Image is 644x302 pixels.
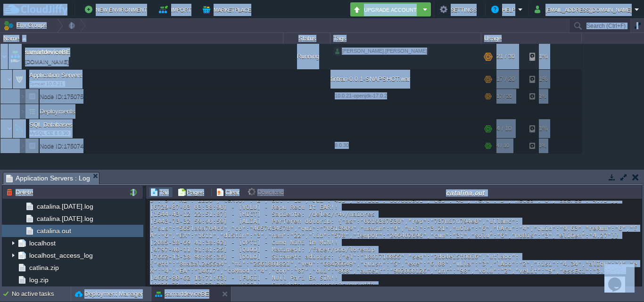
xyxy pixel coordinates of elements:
[203,4,254,15] button: Marketplace
[155,289,209,299] button: samartdeviceBE
[35,227,73,235] a: catalina.out
[22,38,26,40] img: AMDAwAAAACH5BAEAAAAALAAAAAABAAEAAAICRAEAOw==
[284,33,330,44] div: Status
[529,119,560,138] div: 1%
[27,251,94,260] a: localhost_access_log
[353,4,420,15] button: Upgrade Account
[529,44,560,69] div: 1%
[35,202,95,211] a: catalina.[DATE].log
[27,239,57,247] a: localhost
[8,44,22,69] img: AMDAwAAAACH5BAEAAAAALAAAAAABAAEAAAICRAEAOw==
[496,119,512,138] div: 4 / 10
[20,104,25,119] img: AMDAwAAAACH5BAEAAAAALAAAAAABAAEAAAICRAEAOw==
[28,72,84,79] a: Application ServersTomcat 10.0.21
[39,92,85,100] a: Node ID:175075
[27,276,50,284] a: log.zip
[75,289,143,299] button: Deployment Manager
[496,44,515,69] div: 21 / 30
[7,119,12,138] img: AMDAwAAAACH5BAEAAAAALAAAAAABAAEAAAICRAEAOw==
[496,70,515,89] div: 17 / 20
[6,172,90,184] span: Application Servers : Log
[25,48,70,57] a: samartdeviceBE
[283,44,330,69] div: Running
[496,139,509,153] div: 4 / 10
[333,47,429,56] div: [PERSON_NAME].[PERSON_NAME]
[0,44,8,69] img: AMDAwAAAACH5BAEAAAAALAAAAAABAAEAAAICRAEAOw==
[29,131,69,136] span: MySQL CE 8.0.30
[20,139,25,153] img: AMDAwAAAACH5BAEAAAAALAAAAAABAAEAAAICRAEAOw==
[12,286,71,302] div: No active tasks
[177,188,207,196] button: Pages
[529,139,560,153] div: 1%
[40,93,64,100] span: Node ID:
[39,92,85,100] span: 175075
[25,104,39,119] img: AMDAwAAAACH5BAEAAAAALAAAAAABAAEAAAICRAEAOw==
[1,33,283,44] div: Name
[7,70,12,89] img: AMDAwAAAACH5BAEAAAAALAAAAAABAAEAAAICRAEAOw==
[496,89,512,104] div: 17 / 20
[28,121,74,129] span: SQL Databases
[290,188,641,196] div: catalina.out
[28,121,74,128] a: SQL DatabasesMySQL CE 8.0.30
[150,188,172,196] button: Tail
[40,142,64,149] span: Node ID:
[3,4,67,16] img: CloudJiffy
[13,70,26,89] img: AMDAwAAAACH5BAEAAAAALAAAAAABAAEAAAICRAEAOw==
[535,4,635,15] button: [EMAIL_ADDRESS][DOMAIN_NAME]
[482,33,581,44] div: Usage
[159,4,194,15] button: Import
[529,70,560,89] div: 1%
[25,139,39,153] img: AMDAwAAAACH5BAEAAAAALAAAAAABAAEAAAICRAEAOw==
[491,4,518,15] button: Help
[330,70,481,89] div: fintran-0.0.1-SNAPSHOT.war
[216,188,242,196] button: Clear
[529,89,560,104] div: 1%
[440,4,479,15] button: Settings
[25,57,69,66] a: [DOMAIN_NAME]
[604,264,635,293] iframe: chat widget
[28,71,84,79] span: Application Servers
[331,33,481,44] div: Tags
[248,188,287,196] button: Download
[20,89,25,104] img: AMDAwAAAACH5BAEAAAAALAAAAAABAAEAAAICRAEAOw==
[335,93,387,98] span: 10.0.21-openjdk-17.0.2
[3,19,50,32] button: Env Groups
[39,107,77,115] a: Deployments
[35,214,95,223] a: catalina.[DATE].log
[335,142,349,148] span: 8.0.30
[29,81,63,87] span: Tomcat 10.0.21
[13,119,26,138] img: AMDAwAAAACH5BAEAAAAALAAAAAABAAEAAAICRAEAOw==
[39,142,85,150] span: 175074
[85,4,150,15] button: New Environment
[39,142,85,150] a: Node ID:175074
[27,263,60,272] a: catlina.zip
[6,188,36,196] button: Delete
[25,89,39,104] img: AMDAwAAAACH5BAEAAAAALAAAAAABAAEAAAICRAEAOw==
